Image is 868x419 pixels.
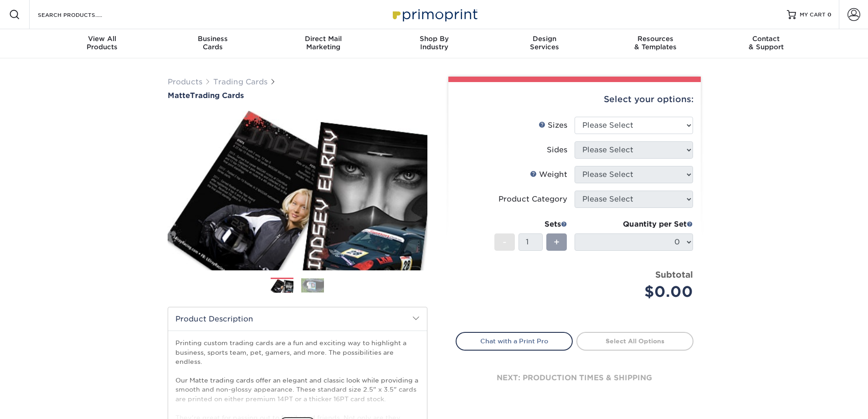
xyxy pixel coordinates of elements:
[489,29,600,58] a: DesignServices
[711,35,822,51] div: & Support
[494,219,567,230] div: Sets
[576,332,693,350] a: Select All Options
[168,78,202,86] a: Products
[600,35,711,51] div: & Templates
[389,5,480,24] img: Primoprint
[711,29,822,58] a: Contact& Support
[600,29,711,58] a: Resources& Templates
[168,91,427,100] h1: Trading Cards
[456,82,693,117] div: Select your options:
[168,307,427,331] h2: Product Description
[379,35,489,43] span: Shop By
[539,120,567,131] div: Sizes
[547,145,567,155] div: Sides
[37,9,126,20] input: SEARCH PRODUCTS.....
[157,29,268,58] a: BusinessCards
[456,351,693,405] div: next: production times & shipping
[268,35,379,43] span: Direct Mail
[379,29,489,58] a: Shop ByIndustry
[213,78,267,86] a: Trading Cards
[530,169,567,180] div: Weight
[268,35,379,51] div: Marketing
[301,278,324,292] img: Trading Cards 02
[168,101,427,280] img: Matte 01
[711,35,822,43] span: Contact
[554,235,560,249] span: +
[268,29,379,58] a: Direct MailMarketing
[47,29,158,58] a: View AllProducts
[489,35,600,43] span: Design
[827,11,832,18] span: 0
[379,35,489,51] div: Industry
[47,35,158,51] div: Products
[575,219,693,230] div: Quantity per Set
[581,281,693,303] div: $0.00
[47,35,158,43] span: View All
[489,35,600,51] div: Services
[498,194,567,205] div: Product Category
[655,269,693,279] strong: Subtotal
[600,35,711,43] span: Resources
[168,91,427,100] a: MatteTrading Cards
[456,332,573,350] a: Chat with a Print Pro
[157,35,268,51] div: Cards
[271,278,293,294] img: Trading Cards 01
[800,11,826,19] span: MY CART
[503,235,507,249] span: -
[157,35,268,43] span: Business
[168,91,190,100] span: Matte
